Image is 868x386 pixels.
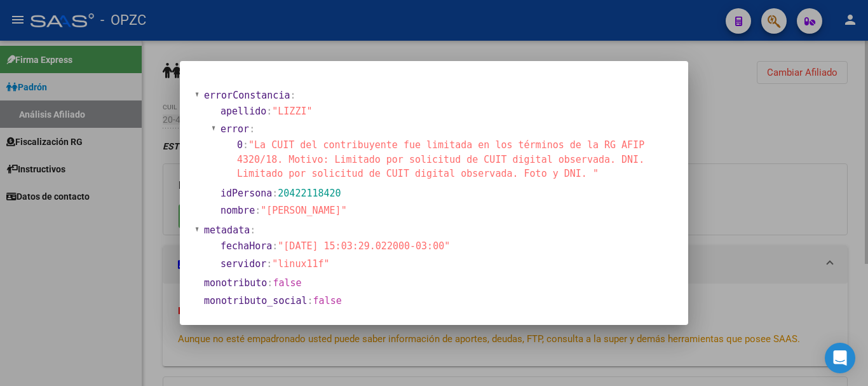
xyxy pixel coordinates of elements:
span: monotributo_social [204,295,308,307]
span: "LIZZI" [272,106,312,117]
span: "La CUIT del contribuyente fue limitada en los términos de la RG AFIP 4320/18. Motivo: Limitado p... [237,139,644,179]
span: apellido [220,106,266,117]
span: : [290,90,295,101]
span: 0 [237,139,243,151]
span: servidor [220,258,266,270]
span: : [266,106,272,117]
span: : [308,295,313,307]
span: : [255,205,261,216]
span: : [267,277,273,289]
div: Open Intercom Messenger [825,343,855,373]
span: fechaHora [220,240,272,252]
span: 20422118420 [278,188,341,199]
span: : [243,139,248,151]
span: idPersona [220,188,272,199]
span: error [220,123,249,135]
span: : [272,240,278,252]
span: "[DATE] 15:03:29.022000-03:00" [278,240,450,252]
span: metadata [204,224,250,236]
span: : [249,123,255,135]
span: : [250,224,255,236]
span: "[PERSON_NAME]" [261,205,346,216]
span: errorConstancia [204,90,290,101]
span: : [272,188,278,199]
span: monotributo [204,277,267,289]
span: false [273,277,301,289]
span: "linux11f" [272,258,329,270]
span: : [266,258,272,270]
span: false [313,295,342,307]
span: nombre [220,205,255,216]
